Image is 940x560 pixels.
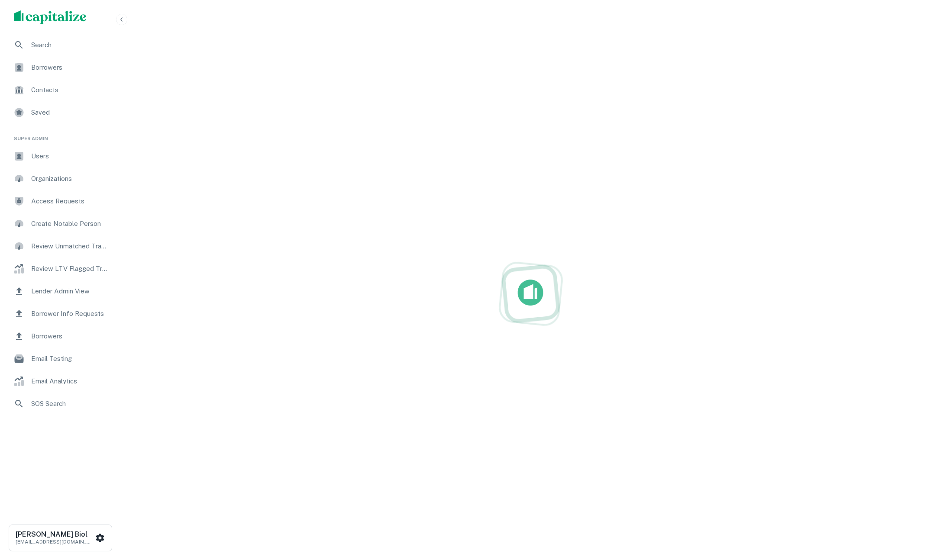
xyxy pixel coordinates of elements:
[31,62,109,73] span: Borrowers
[7,371,114,392] a: Email Analytics
[7,125,114,146] li: Super Admin
[7,348,114,369] a: Email Testing
[7,146,114,167] a: Users
[31,196,109,206] span: Access Requests
[7,213,114,234] a: Create Notable Person
[897,491,940,532] iframe: Chat Widget
[7,102,114,123] a: Saved
[7,191,114,212] a: Access Requests
[7,168,114,189] a: Organizations
[7,57,114,78] a: Borrowers
[7,326,114,347] a: Borrowers
[31,376,109,386] span: Email Analytics
[31,399,109,409] span: SOS Search
[7,393,114,414] a: SOS Search
[16,531,94,538] h6: [PERSON_NAME] Biol
[14,10,87,24] img: capitalize-logo.png
[7,80,114,100] a: Contacts
[31,85,109,95] span: Contacts
[31,309,109,319] span: Borrower Info Requests
[7,236,114,257] a: Review Unmatched Transactions
[31,354,109,364] span: Email Testing
[31,40,109,50] span: Search
[31,241,109,251] span: Review Unmatched Transactions
[7,258,114,279] a: Review LTV Flagged Transactions
[7,35,114,55] a: Search
[9,525,112,551] button: [PERSON_NAME] Biol[EMAIL_ADDRESS][DOMAIN_NAME]
[31,286,109,296] span: Lender Admin View
[7,303,114,324] a: Borrower Info Requests
[31,151,109,161] span: Users
[31,174,109,184] span: Organizations
[16,538,94,546] p: [EMAIL_ADDRESS][DOMAIN_NAME]
[31,331,109,341] span: Borrowers
[31,107,109,118] span: Saved
[7,281,114,302] a: Lender Admin View
[31,264,109,274] span: Review LTV Flagged Transactions
[31,219,109,229] span: Create Notable Person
